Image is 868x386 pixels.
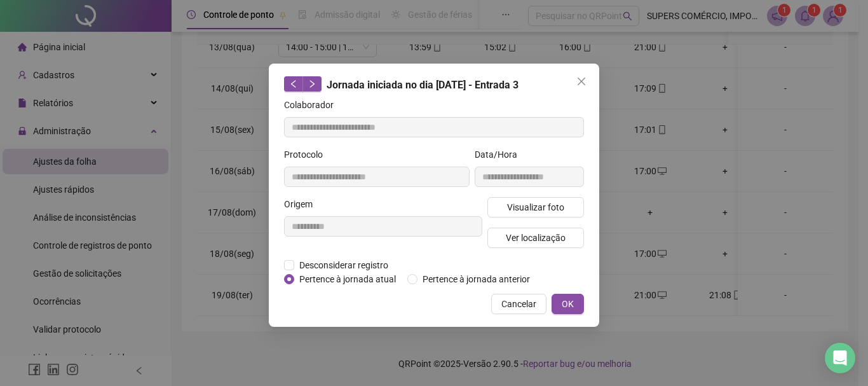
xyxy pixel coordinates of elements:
[576,76,587,86] span: close
[506,231,566,245] span: Ver localização
[284,76,303,92] button: left
[289,79,298,88] span: left
[507,200,564,214] span: Visualizar foto
[487,197,584,217] button: Visualizar foto
[491,294,546,314] button: Cancelar
[302,76,322,92] button: right
[284,148,331,162] label: Protocolo
[562,297,574,311] span: OK
[475,148,526,162] label: Data/Hora
[294,272,401,286] span: Pertence à jornada atual
[487,228,584,248] button: Ver localização
[284,76,584,93] div: Jornada iniciada no dia [DATE] - Entrada 3
[294,258,393,272] span: Desconsiderar registro
[308,79,316,88] span: right
[501,297,536,311] span: Cancelar
[825,343,855,373] div: Open Intercom Messenger
[417,272,535,286] span: Pertence à jornada anterior
[571,71,592,92] button: Close
[284,98,342,112] label: Colaborador
[284,197,321,211] label: Origem
[552,294,584,314] button: OK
